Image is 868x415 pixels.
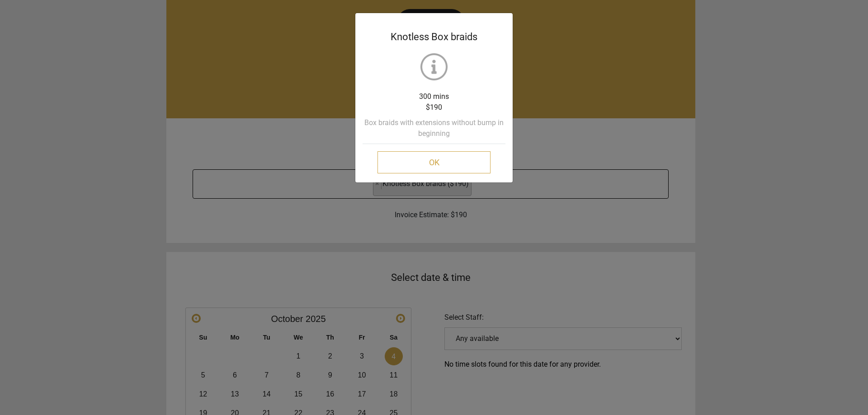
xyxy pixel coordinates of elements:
p: 300 mins [363,91,505,102]
button: OK [377,151,491,173]
div: Knotless Box braids [363,20,505,53]
p: $190 [363,102,505,113]
img: info.png [420,53,448,80]
p: Box braids with extensions without bump in beginning [363,117,505,139]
